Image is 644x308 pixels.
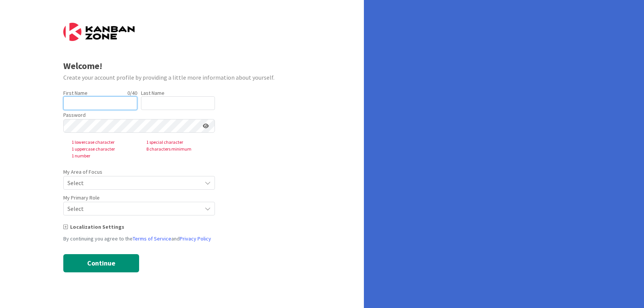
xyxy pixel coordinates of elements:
[63,59,301,73] div: Welcome!
[63,73,301,82] div: Create your account profile by providing a little more information about yourself.
[63,223,301,231] div: Localization Settings
[63,254,139,272] button: Continue
[133,235,171,242] a: Terms of Service
[63,168,102,176] label: My Area of Focus
[63,194,100,202] label: My Primary Role
[63,23,135,41] img: Kanban Zone
[66,146,140,152] span: 1 uppercase character
[90,90,137,96] div: 0 / 40
[66,152,140,159] span: 1 number
[63,235,301,243] div: By continuing you agree to the and
[67,178,198,188] span: Select
[67,203,198,214] span: Select
[140,146,215,152] span: 8 characters minimum
[140,139,215,146] span: 1 special character
[141,90,165,96] label: Last Name
[180,235,211,242] a: Privacy Policy
[63,111,86,119] label: Password
[63,90,88,96] label: First Name
[66,139,140,146] span: 1 lowercase character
